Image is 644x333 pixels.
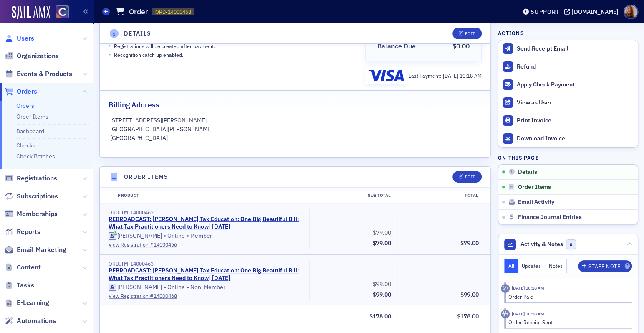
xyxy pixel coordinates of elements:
[17,51,59,61] span: Organizations
[498,94,638,112] button: View as User
[309,192,397,199] div: Subtotal
[109,41,111,50] span: •
[373,239,391,247] span: $79.00
[520,240,563,249] span: Activity & Notes
[508,293,626,300] div: Order Paid
[5,316,56,325] a: Automations
[17,298,49,308] span: E-Learning
[460,291,479,298] span: $99.00
[498,130,638,147] a: Download Invoice
[124,29,152,38] h4: Details
[530,8,559,15] div: Support
[56,5,69,18] img: SailAMX
[368,70,404,81] img: visa
[517,45,634,53] div: Send Receipt Email
[117,232,162,240] div: [PERSON_NAME]
[17,227,40,236] span: Reports
[117,284,162,291] div: [PERSON_NAME]
[373,229,391,236] span: $79.00
[16,102,34,109] a: Orders
[109,261,303,267] div: ORDITM-14000463
[564,9,621,15] button: [DOMAIN_NAME]
[5,263,41,272] a: Content
[518,198,554,206] span: Email Activity
[50,5,69,20] a: View Homepage
[498,76,638,94] button: Apply Check Payment
[17,245,66,254] span: Email Marketing
[155,8,191,15] span: ORD-14000458
[498,112,638,130] a: Print Invoice
[465,175,475,179] div: Edit
[5,174,57,183] a: Registrations
[12,6,50,19] img: SailAMX
[5,245,66,254] a: Email Marketing
[572,8,619,15] div: [DOMAIN_NAME]
[109,292,303,300] a: View Registration #14000468
[518,259,546,273] button: Updates
[518,214,582,221] span: Finance Journal Entries
[512,311,544,317] time: 8/18/2025 10:18 AM
[17,34,34,43] span: Users
[498,40,638,58] button: Send Receipt Email
[501,284,510,293] div: Activity
[110,134,480,142] p: [GEOGRAPHIC_DATA]
[545,259,567,273] button: Notes
[187,283,189,292] span: •
[5,298,49,308] a: E-Learning
[17,192,58,201] span: Subscriptions
[5,227,40,236] a: Reports
[112,192,309,199] div: Product
[5,281,34,290] a: Tasks
[164,283,166,292] span: •
[498,154,638,161] h4: On this page
[517,63,634,71] div: Refund
[452,42,470,50] span: $0.00
[452,28,481,39] button: Edit
[129,7,148,17] h1: Order
[578,260,632,272] button: Staff Note
[109,232,162,240] a: [PERSON_NAME]
[5,209,58,219] a: Memberships
[114,51,183,58] p: Recognition catch up enabled.
[109,283,303,292] div: Online Non-Member
[17,316,56,325] span: Automations
[501,310,510,318] div: Activity
[16,127,44,135] a: Dashboard
[452,171,481,183] button: Edit
[17,281,34,290] span: Tasks
[109,284,162,291] a: [PERSON_NAME]
[373,291,391,298] span: $99.00
[465,31,475,36] div: Edit
[5,34,34,43] a: Users
[109,50,111,59] span: •
[518,168,537,176] span: Details
[443,72,460,79] span: [DATE]
[517,135,634,142] div: Download Invoice
[5,69,72,79] a: Events & Products
[624,5,638,19] span: Profile
[498,58,638,76] button: Refund
[17,263,41,272] span: Content
[566,239,576,250] span: 0
[17,209,58,219] span: Memberships
[124,173,168,181] h4: Order Items
[397,192,484,199] div: Total
[517,117,634,125] div: Print Invoice
[17,69,72,79] span: Events & Products
[5,192,58,201] a: Subscriptions
[17,87,37,96] span: Orders
[512,285,544,291] time: 8/18/2025 10:18 AM
[5,87,37,96] a: Orders
[109,209,303,216] div: ORDITM-14000462
[110,125,480,134] p: [GEOGRAPHIC_DATA][PERSON_NAME]
[457,313,479,320] span: $178.00
[16,113,48,120] a: Order Items
[498,29,524,37] h4: Actions
[5,51,59,61] a: Organizations
[377,41,419,51] span: Balance Due
[373,280,391,288] span: $99.00
[16,142,35,149] a: Checks
[508,318,626,326] div: Order Receipt Sent
[110,116,480,125] p: [STREET_ADDRESS][PERSON_NAME]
